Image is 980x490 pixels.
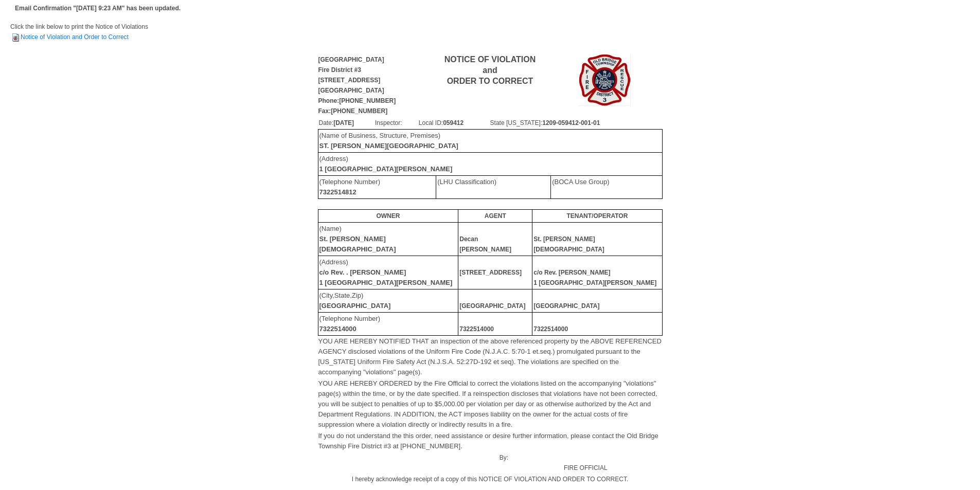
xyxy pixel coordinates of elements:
[319,268,453,286] b: c/o Rev. . [PERSON_NAME] 1 [GEOGRAPHIC_DATA][PERSON_NAME]
[333,119,354,126] b: [DATE]
[542,119,600,126] b: 1209-059412-001-01
[318,474,663,485] td: I hereby acknowledge receipt of a copy of this NOTICE OF VIOLATION AND ORDER TO CORRECT.
[319,325,357,333] b: 7322514000
[444,55,536,85] b: NOTICE OF VIOLATION and ORDER TO CORRECT
[10,23,148,41] span: Click the link below to print the Notice of Violations
[13,2,182,15] td: Email Confirmation "[DATE] 9:23 AM" has been updated.
[318,117,375,129] td: Date:
[533,325,568,333] b: 7322514000
[319,178,381,196] font: (Telephone Number)
[376,212,400,220] b: OWNER
[533,235,604,253] b: St. [PERSON_NAME][DEMOGRAPHIC_DATA]
[318,432,658,450] font: If you do not understand the this order, need assistance or desire further information, please co...
[319,165,453,173] b: 1 [GEOGRAPHIC_DATA][PERSON_NAME]
[319,292,391,310] font: (City,State,Zip)
[552,178,609,186] font: (BOCA Use Group)
[459,325,494,333] b: 7322514000
[10,32,21,43] img: HTML Document
[375,117,418,129] td: Inspector:
[443,119,464,126] b: 059412
[318,379,657,428] font: YOU ARE HEREBY ORDERED by the Fire Official to correct the violations listed on the accompanying ...
[319,188,357,196] b: 7322514812
[319,132,458,150] font: (Name of Business, Structure, Premises)
[579,55,631,106] img: Image
[319,302,391,310] b: [GEOGRAPHIC_DATA]
[437,178,496,186] font: (LHU Classification)
[418,117,490,129] td: Local ID:
[319,315,381,333] font: (Telephone Number)
[533,302,599,310] b: [GEOGRAPHIC_DATA]
[319,258,453,286] font: (Address)
[318,452,509,474] td: By:
[490,117,662,129] td: State [US_STATE]:
[485,212,506,220] b: AGENT
[319,142,458,150] b: ST. [PERSON_NAME][GEOGRAPHIC_DATA]
[533,269,656,286] b: c/o Rev. [PERSON_NAME] 1 [GEOGRAPHIC_DATA][PERSON_NAME]
[319,235,396,253] b: St. [PERSON_NAME][DEMOGRAPHIC_DATA]
[319,225,396,253] font: (Name)
[459,235,511,253] b: Decan [PERSON_NAME]
[319,155,453,173] font: (Address)
[566,212,628,220] b: TENANT/OPERATOR
[459,302,525,310] b: [GEOGRAPHIC_DATA]
[318,56,396,115] b: [GEOGRAPHIC_DATA] Fire District #3 [STREET_ADDRESS] [GEOGRAPHIC_DATA] Phone:[PHONE_NUMBER] Fax:[P...
[459,269,522,276] b: [STREET_ADDRESS]
[318,337,662,376] font: YOU ARE HEREBY NOTIFIED THAT an inspection of the above referenced property by the ABOVE REFERENC...
[10,33,129,41] a: Notice of Violation and Order to Correct
[509,452,662,474] td: FIRE OFFICIAL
